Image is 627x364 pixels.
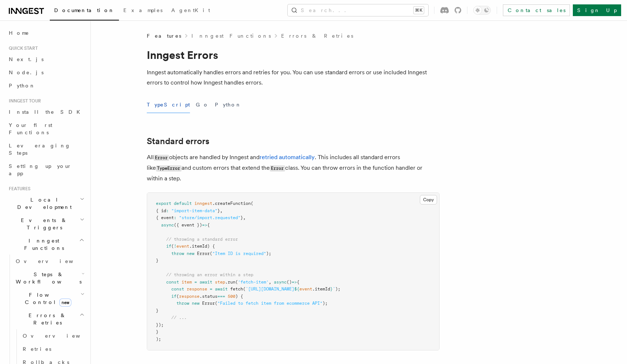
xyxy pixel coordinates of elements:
[330,286,333,292] span: }
[274,279,287,285] span: async
[13,268,86,288] button: Steps & Workflows
[6,79,86,92] a: Python
[156,337,161,342] span: );
[297,279,299,285] span: {
[191,32,271,40] a: Inngest Functions
[156,215,174,220] span: { event
[243,215,246,220] span: ,
[13,291,81,306] span: Flow Control
[207,222,210,228] span: {
[220,208,223,213] span: ,
[197,251,210,256] span: Error
[189,244,215,249] span: .itemId) {
[312,286,330,292] span: .itemId
[6,66,86,79] a: Node.js
[166,237,238,242] span: // throwing a standard error
[210,286,212,292] span: =
[9,56,44,62] span: Next.js
[174,244,176,249] span: !
[9,70,44,75] span: Node.js
[176,301,189,306] span: throw
[9,122,52,135] span: Your first Functions
[215,286,228,292] span: await
[6,98,41,104] span: Inngest tour
[6,53,86,66] a: Next.js
[414,7,424,14] kbd: ⌘K
[171,315,187,320] span: // ...
[202,222,207,228] span: =>
[156,308,158,313] span: }
[228,294,235,299] span: 500
[215,301,217,306] span: (
[270,165,285,172] code: Error
[174,222,202,228] span: ({ event })
[292,279,297,285] span: =>
[167,2,214,20] a: AgentKit
[13,271,82,285] span: Steps & Workflows
[196,97,209,113] button: Go
[199,279,212,285] span: await
[420,195,437,204] button: Copy
[156,258,158,263] span: }
[176,294,179,299] span: (
[54,7,115,13] span: Documentation
[147,32,181,40] span: Features
[212,251,266,256] span: "Item ID is required"
[266,251,271,256] span: );
[9,163,72,176] span: Setting up your app
[9,143,71,156] span: Leveraging Steps
[6,26,86,40] a: Home
[215,97,242,113] button: Python
[187,286,207,292] span: response
[9,29,29,37] span: Home
[235,279,238,285] span: (
[212,201,251,206] span: .createFunction
[202,301,215,306] span: Error
[251,201,253,206] span: (
[147,152,440,184] p: All objects are handled by Inngest and . This includes all standard errors like and custom errors...
[294,286,299,292] span: ${
[6,214,86,234] button: Events & Triggers
[238,279,269,285] span: 'fetch-item'
[16,258,91,264] span: Overview
[171,244,174,249] span: (
[6,160,86,180] a: Setting up your app
[156,322,164,327] span: });
[147,136,209,146] a: Standard errors
[161,222,174,228] span: async
[156,208,166,213] span: { id
[9,83,36,89] span: Python
[20,329,86,342] a: Overview
[176,244,189,249] span: event
[6,105,86,119] a: Install the SDK
[13,309,86,329] button: Errors & Retries
[333,286,335,292] span: `
[573,4,621,16] a: Sign Up
[299,286,312,292] span: event
[171,286,184,292] span: const
[156,201,171,206] span: export
[6,237,79,252] span: Inngest Functions
[6,139,86,160] a: Leveraging Steps
[194,201,212,206] span: inngest
[215,279,225,285] span: step
[240,215,243,220] span: }
[187,251,194,256] span: new
[13,312,79,326] span: Errors & Retries
[166,208,169,213] span: :
[6,119,86,139] a: Your first Functions
[473,6,491,15] button: Toggle dark mode
[287,279,292,285] span: ()
[147,48,440,61] h1: Inngest Errors
[147,67,440,88] p: Inngest automatically handles errors and retries for you. You can use standard errors or use incl...
[123,7,163,13] span: Examples
[288,4,428,16] button: Search...⌘K
[166,272,253,277] span: // throwing an error within a step
[166,279,179,285] span: const
[6,186,30,192] span: Features
[281,32,353,40] a: Errors & Retries
[6,234,86,255] button: Inngest Functions
[246,286,294,292] span: `[URL][DOMAIN_NAME]
[225,279,235,285] span: .run
[174,215,176,220] span: :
